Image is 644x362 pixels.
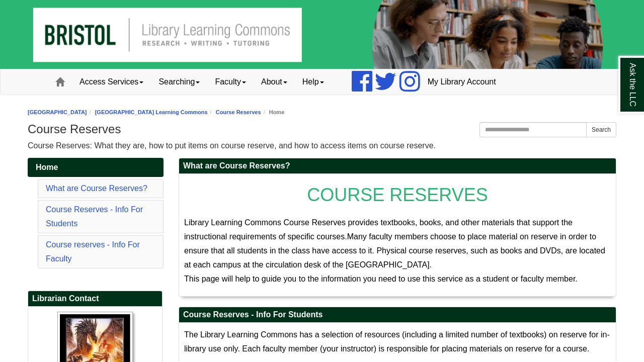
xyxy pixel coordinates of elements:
a: My Library Account [420,69,504,95]
a: Searching [151,69,207,95]
a: [GEOGRAPHIC_DATA] Learning Commons [95,109,208,115]
button: Search [586,122,616,137]
span: Library Learning Commons Course Reserves provides textbooks, books, and other materials that supp... [184,218,573,241]
span: Course Reserves: What they are, how to put items on course reserve, and how to access items on co... [28,141,436,150]
a: [GEOGRAPHIC_DATA] [28,109,87,115]
a: Help [295,69,332,95]
li: Home [261,108,285,117]
a: Access Services [72,69,151,95]
a: What are Course Reserves? [46,184,147,193]
span: The Library Learning Commons has a selection of resources (including a limited number of textbook... [184,330,610,353]
a: About [254,69,295,95]
span: COURSE RESERVES [307,185,488,205]
a: Home [28,158,164,177]
a: Course Reserves - Info For Students [46,205,143,228]
h2: Course Reserves - Info For Students [179,307,616,323]
h2: What are Course Reserves? [179,158,616,174]
h2: Librarian Contact [28,291,162,307]
a: Faculty [207,69,254,95]
a: Course reserves - Info For Faculty [46,240,140,263]
span: This page will help to guide you to the information you need to use this service as a student or ... [184,275,578,283]
a: Course Reserves [216,109,261,115]
span: Many faculty members choose to place material on reserve in order to ensure that all students in ... [184,232,605,269]
span: Home [36,163,58,171]
nav: breadcrumb [28,108,616,117]
h1: Course Reserves [28,122,616,136]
